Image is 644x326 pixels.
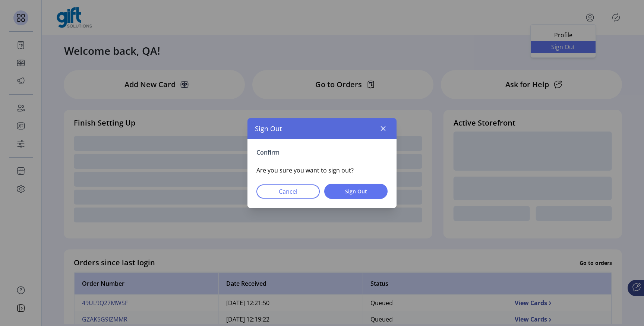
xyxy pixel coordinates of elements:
[256,148,388,157] p: Confirm
[255,124,282,134] span: Sign Out
[334,187,378,195] span: Sign Out
[266,187,310,196] span: Cancel
[256,166,388,175] p: Are you sure you want to sign out?
[256,184,320,199] button: Cancel
[324,184,388,199] button: Sign Out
